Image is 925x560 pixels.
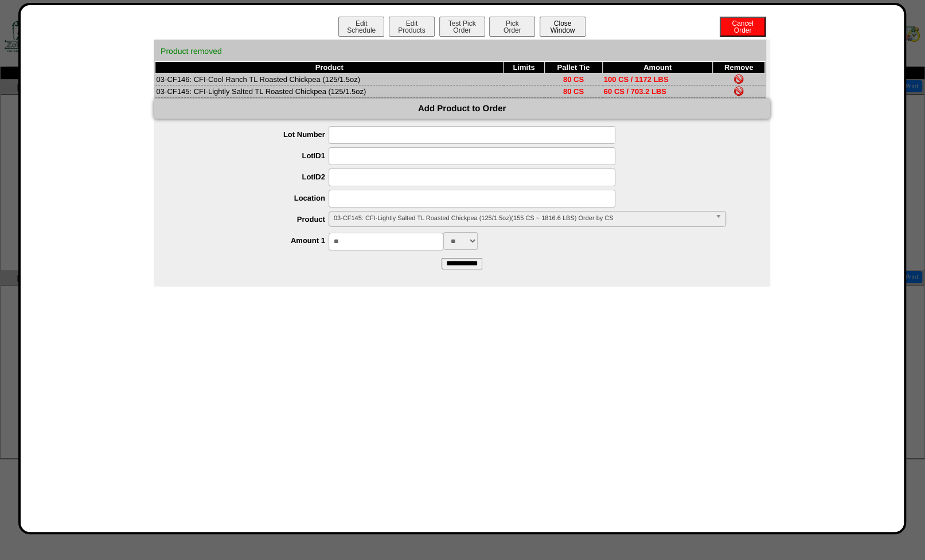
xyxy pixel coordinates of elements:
th: Pallet Tie [544,62,603,73]
button: CancelOrder [720,17,766,37]
span: 80 CS [563,75,584,84]
label: Amount 1 [177,236,329,245]
a: CloseWindow [538,26,587,34]
th: Amount [603,62,713,73]
img: Remove Item [734,87,743,96]
button: PickOrder [489,17,535,37]
button: Test PickOrder [439,17,485,37]
th: Remove [712,62,764,73]
span: 100 CS / 1172 LBS [604,75,669,84]
img: Remove Item [734,75,743,84]
label: LotID1 [177,151,329,160]
label: Location [177,194,329,202]
span: 03-CF145: CFI-Lightly Salted TL Roasted Chickpea (125/1.5oz)(155 CS ~ 1816.6 LBS) Order by CS [334,212,711,225]
button: CloseWindow [540,17,586,37]
th: Limits [504,62,544,73]
th: Product [155,62,504,73]
label: LotID2 [177,173,329,181]
td: 03-CF145: CFI-Lightly Salted TL Roasted Chickpea (125/1.5oz) [155,85,504,97]
div: Product removed [155,41,765,61]
span: 60 CS / 703.2 LBS [604,87,666,96]
span: 80 CS [563,87,584,96]
button: EditSchedule [338,17,384,37]
div: Add Product to Order [154,99,770,119]
td: 03-CF146: CFI-Cool Ranch TL Roasted Chickpea (125/1.5oz) [155,73,504,85]
label: Product [177,215,329,224]
button: EditProducts [389,17,435,37]
label: Lot Number [177,130,329,139]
